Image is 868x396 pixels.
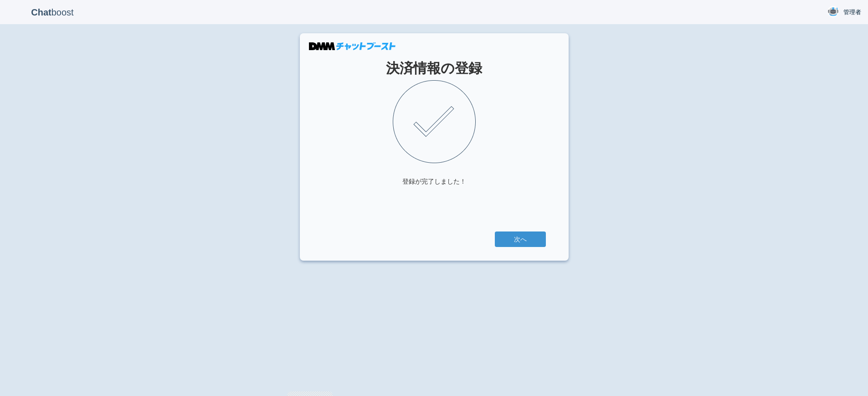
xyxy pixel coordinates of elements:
span: 管理者 [843,8,861,17]
div: 登録が完了しました！ [402,177,466,186]
h1: 決済情報の登録 [323,61,546,76]
img: User Image [827,6,839,17]
a: 次へ [495,231,546,247]
p: boost [7,1,98,24]
b: Chat [31,7,51,17]
img: DMMチャットブースト [309,42,395,50]
img: check.png [393,80,476,163]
